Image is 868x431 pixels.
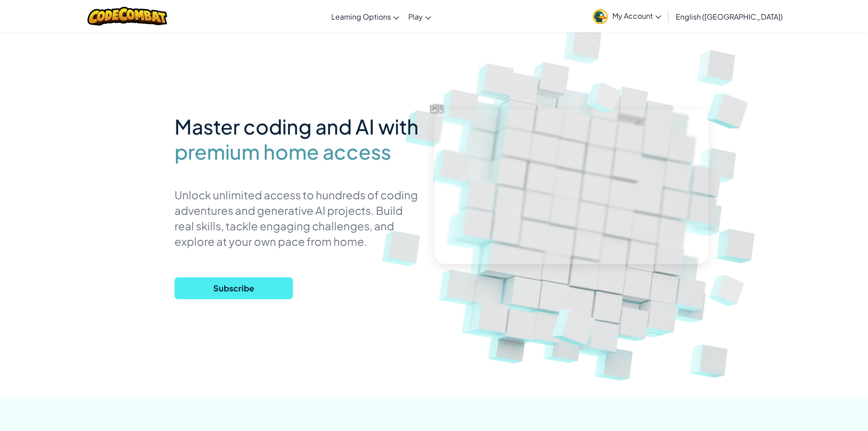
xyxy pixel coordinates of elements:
[671,4,787,29] a: English ([GEOGRAPHIC_DATA])
[573,68,637,125] img: Overlap cubes
[534,283,617,364] img: Overlap cubes
[612,11,661,21] span: My Account
[175,277,293,299] button: Subscribe
[175,139,391,164] span: premium home access
[87,7,167,26] img: CodeCombat logo
[690,68,770,146] img: Overlap cubes
[327,4,404,29] a: Learning Options
[588,2,666,31] a: My Account
[175,187,421,249] p: Unlock unlimited access to hundreds of coding adventures and generative AI projects. Build real s...
[430,105,438,113] span: View current (C)
[175,114,419,139] span: Master coding and AI with
[695,260,762,320] img: Overlap cubes
[404,4,436,29] a: Play
[408,12,423,21] span: Play
[676,12,783,21] span: English ([GEOGRAPHIC_DATA])
[593,9,608,24] img: avatar
[331,12,391,21] span: Learning Options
